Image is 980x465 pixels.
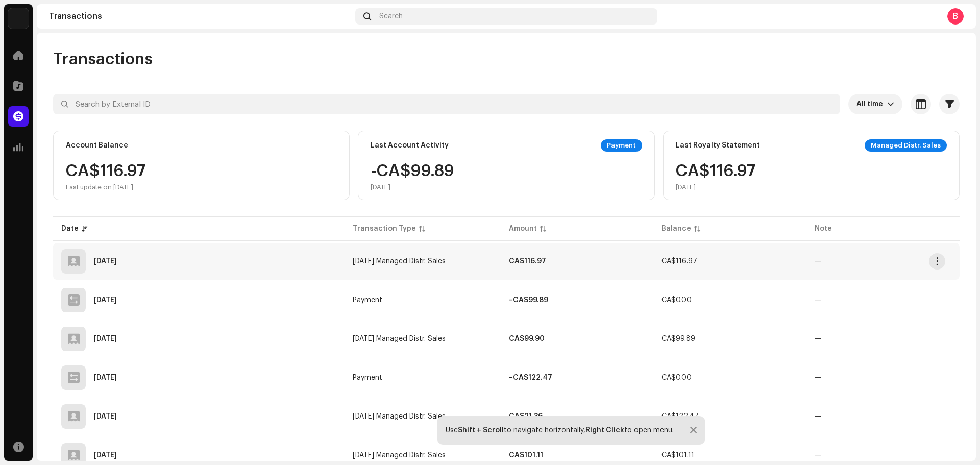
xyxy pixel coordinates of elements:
div: Balance [661,224,691,234]
span: Transactions [53,49,153,69]
span: Oct 2025 Managed Distr. Sales [353,258,446,265]
span: Aug 2025 Managed Distr. Sales [353,452,446,459]
div: Amount [509,224,537,234]
span: CA$0.00 [661,297,692,304]
strong: Right Click [585,427,624,434]
span: CA$101.11 [661,452,694,459]
div: Account Balance [66,141,128,150]
div: Transaction Type [353,224,416,234]
strong: CA$21.36 [509,413,543,420]
span: Aug 2025 Managed Distr. Sales [353,413,446,420]
span: Payment [353,374,382,381]
re-a-table-badge: — [815,258,821,265]
div: [DATE] [676,183,756,191]
re-a-table-badge: — [815,413,821,420]
strong: CA$99.90 [509,335,545,342]
span: CA$0.00 [661,374,692,381]
div: [DATE] [371,183,454,191]
div: Last Account Activity [371,141,449,150]
re-a-table-badge: — [815,297,821,304]
re-a-table-badge: — [815,335,821,342]
re-a-table-badge: — [815,374,821,381]
div: Date [61,224,79,234]
span: Search [379,12,403,20]
div: Payment [601,139,642,152]
div: Managed Distr. Sales [865,139,947,152]
div: Aug 29, 2025 [94,374,117,381]
div: Sep 1, 2025 [94,335,117,342]
span: Sep 2025 Managed Distr. Sales [353,335,446,342]
strong: CA$116.97 [509,258,546,265]
div: Sep 19, 2025 [94,297,117,304]
re-a-table-badge: — [815,452,821,459]
div: Aug 1, 2025 [94,452,117,459]
div: dropdown trigger [887,94,894,114]
span: CA$122.47 [661,413,699,420]
strong: CA$101.11 [509,452,543,459]
strong: –CA$99.89 [509,297,548,304]
div: Transactions [49,12,351,20]
span: All time [856,94,887,114]
input: Search by External ID [53,94,840,114]
span: CA$116.97 [661,258,697,265]
div: Use to navigate horizontally, to open menu. [446,426,674,434]
span: Payment [353,297,382,304]
img: 190830b2-3b53-4b0d-992c-d3620458de1d [8,8,29,29]
div: Oct 1, 2025 [94,258,117,265]
div: Last Royalty Statement [676,141,760,150]
div: Last update on [DATE] [66,183,146,191]
div: B [947,8,964,25]
strong: –CA$122.47 [509,374,552,381]
div: Aug 16, 2025 [94,413,117,420]
span: CA$99.89 [661,335,695,342]
strong: Shift + Scroll [458,427,504,434]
